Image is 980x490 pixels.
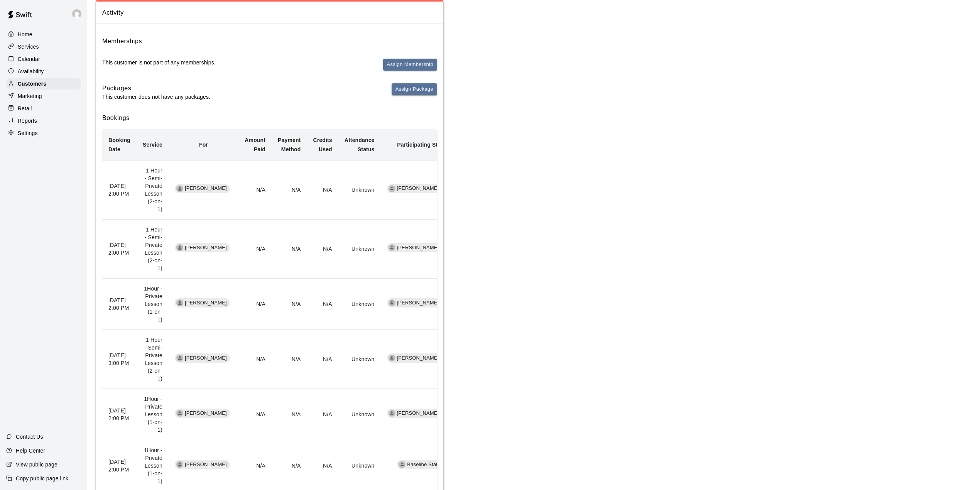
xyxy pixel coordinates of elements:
[108,137,130,152] b: Booking Date
[389,410,395,417] div: Gabe Manalo
[238,389,272,440] td: N/A
[137,279,169,330] td: 1Hour - Private Lesson (1-on-1)
[6,127,81,139] a: Settings
[176,185,183,192] div: Hugh Kim
[272,160,307,219] td: N/A
[389,185,395,192] div: Gabe Manalo
[102,279,137,330] th: [DATE] 2:00 PM
[238,279,272,330] td: N/A
[404,461,442,468] span: Baseline Staff
[176,355,183,362] div: Hugh Kim
[394,355,442,362] span: [PERSON_NAME]
[182,410,230,417] span: [PERSON_NAME]
[6,66,81,77] a: Availability
[387,409,442,418] div: [PERSON_NAME]
[338,160,381,219] td: Unknown
[245,137,265,152] b: Amount Paid
[397,142,444,148] b: Participating Staff
[102,330,137,389] th: [DATE] 3:00 PM
[394,410,442,417] span: [PERSON_NAME]
[397,460,442,469] div: Baseline Staff
[307,160,338,219] td: N/A
[18,43,39,51] p: Services
[6,41,81,52] a: Services
[182,355,230,362] span: [PERSON_NAME]
[389,355,395,362] div: Gabe Manalo
[394,244,442,252] span: [PERSON_NAME]
[238,330,272,389] td: N/A
[345,137,375,152] b: Attendance Status
[338,330,381,389] td: Unknown
[392,83,437,95] button: Assign Package
[338,220,381,279] td: Unknown
[137,220,169,279] td: 1 Hour - Semi-Private Lesson (2-on-1)
[387,243,442,252] div: [PERSON_NAME]
[102,8,437,18] span: Activity
[16,475,68,482] p: Copy public page link
[313,137,332,152] b: Credits Used
[102,83,210,93] h6: Packages
[182,185,230,192] span: [PERSON_NAME]
[102,389,137,440] th: [DATE] 2:00 PM
[18,30,32,38] p: Home
[176,299,183,306] div: Hugh Kim
[137,160,169,219] td: 1 Hour - Semi-Private Lesson (2-on-1)
[102,113,437,123] h6: Bookings
[6,53,81,65] a: Calendar
[387,184,442,193] div: [PERSON_NAME]
[72,9,81,19] img: Joe Florio
[18,55,40,63] p: Calendar
[307,220,338,279] td: N/A
[176,244,183,251] div: Hugh Kim
[182,244,230,252] span: [PERSON_NAME]
[6,90,81,102] a: Marketing
[383,59,437,71] button: Assign Membership
[307,279,338,330] td: N/A
[143,142,162,148] b: Service
[389,299,395,306] div: Gabe Manalo
[238,220,272,279] td: N/A
[6,103,81,114] a: Retail
[176,410,183,417] div: Hugh Kim
[387,353,442,363] div: [PERSON_NAME]
[338,279,381,330] td: Unknown
[307,330,338,389] td: N/A
[102,93,210,101] p: This customer does not have any packages.
[16,433,43,441] p: Contact Us
[18,105,32,112] p: Retail
[182,461,230,468] span: [PERSON_NAME]
[272,389,307,440] td: N/A
[394,299,442,307] span: [PERSON_NAME]
[199,142,208,148] b: For
[102,160,137,219] th: [DATE] 2:00 PM
[238,160,272,219] td: N/A
[6,115,81,127] a: Reports
[137,330,169,389] td: 1 Hour - Semi-Private Lesson (2-on-1)
[278,137,301,152] b: Payment Method
[16,461,57,468] p: View public page
[272,279,307,330] td: N/A
[102,36,142,46] h6: Memberships
[307,389,338,440] td: N/A
[6,29,81,40] a: Home
[18,129,38,137] p: Settings
[387,298,442,308] div: [PERSON_NAME]
[338,389,381,440] td: Unknown
[18,80,46,88] p: Customers
[102,220,137,279] th: [DATE] 2:00 PM
[6,78,81,90] a: Customers
[176,461,183,468] div: Hugh Kim
[16,447,45,455] p: Help Center
[18,68,44,75] p: Availability
[394,185,442,192] span: [PERSON_NAME]
[137,389,169,440] td: 1Hour - Private Lesson (1-on-1)
[71,6,87,22] div: Joe Florio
